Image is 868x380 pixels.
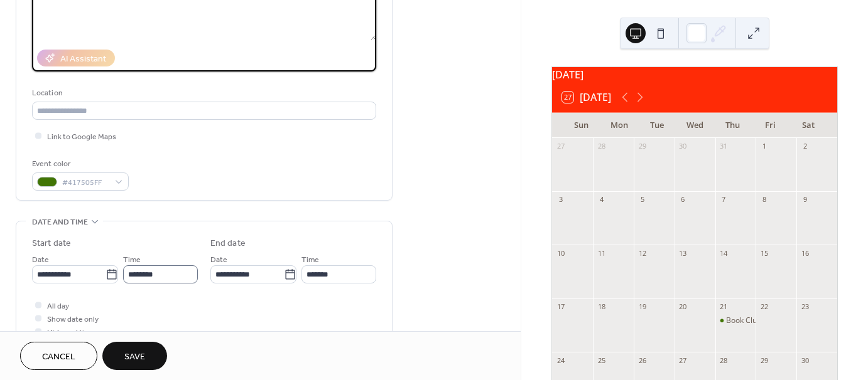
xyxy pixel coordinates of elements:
[597,356,606,365] div: 25
[556,248,565,258] div: 10
[597,302,606,312] div: 18
[800,248,810,258] div: 16
[678,302,688,312] div: 20
[47,326,95,339] span: Hide end time
[124,351,145,364] span: Save
[800,302,810,312] div: 23
[558,88,616,106] button: 27[DATE]
[600,113,637,138] div: Mon
[637,248,647,258] div: 12
[637,356,647,365] div: 26
[32,237,71,250] div: Start date
[719,142,729,151] div: 31
[789,113,827,138] div: Sat
[678,195,688,204] div: 6
[597,142,606,151] div: 28
[800,356,810,365] div: 30
[637,142,647,151] div: 29
[759,248,769,258] div: 15
[301,253,319,267] span: Time
[32,87,374,100] div: Location
[62,176,109,189] span: #417505FF
[102,342,167,370] button: Save
[719,248,729,258] div: 14
[556,195,565,204] div: 3
[759,356,769,365] div: 29
[719,302,729,312] div: 21
[678,142,688,151] div: 30
[800,195,810,204] div: 9
[726,315,763,326] div: Book Club!
[32,253,49,267] span: Date
[637,302,647,312] div: 19
[715,315,756,326] div: Book Club!
[552,67,837,82] div: [DATE]
[32,216,88,229] span: Date and time
[597,248,606,258] div: 11
[759,142,769,151] div: 1
[597,195,606,204] div: 4
[637,195,647,204] div: 5
[678,248,688,258] div: 13
[800,142,810,151] div: 2
[678,356,688,365] div: 27
[210,253,227,267] span: Date
[751,113,789,138] div: Fri
[562,113,600,138] div: Sun
[676,113,713,138] div: Wed
[32,157,126,171] div: Event color
[759,302,769,312] div: 22
[123,253,141,267] span: Time
[719,356,729,365] div: 28
[713,113,751,138] div: Thu
[210,237,246,250] div: End date
[556,302,565,312] div: 17
[719,195,729,204] div: 7
[20,342,97,370] button: Cancel
[556,356,565,365] div: 24
[638,113,676,138] div: Tue
[47,130,116,144] span: Link to Google Maps
[47,313,99,326] span: Show date only
[42,351,75,364] span: Cancel
[759,195,769,204] div: 8
[556,142,565,151] div: 27
[47,300,69,313] span: All day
